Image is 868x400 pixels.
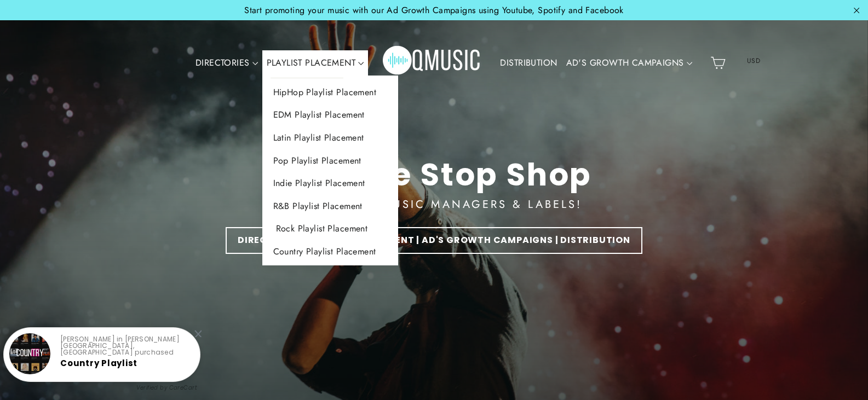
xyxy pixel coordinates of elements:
[262,172,399,195] a: Indie Playlist Placement
[262,149,399,172] a: Pop Playlist Placement
[262,217,399,240] a: Rock Playlist Placement
[226,227,642,254] a: DIRECTORIES | PLAYLIST PLACEMENT | AD'S GROWTH CAMPAIGNS | DISTRIBUTION
[262,50,369,76] a: PLAYLIST PLACEMENT
[262,195,399,218] a: R&B Playlist Placement
[262,126,399,149] a: Latin Playlist Placement
[191,50,262,76] a: DIRECTORIES
[158,31,706,95] div: Primary
[562,50,697,76] a: AD'S GROWTH CAMPAIGNS
[276,156,593,193] div: The One Stop Shop
[383,38,481,88] img: Q Music Promotions
[136,384,198,392] small: Verified by CareCart
[286,196,582,213] div: FOR ARTISTS, MUSIC MANAGERS & LABELS!
[60,357,137,379] a: Country Playlist Placemen...
[733,53,774,69] span: USD
[60,336,191,356] p: [PERSON_NAME] in [PERSON_NAME][GEOGRAPHIC_DATA], [GEOGRAPHIC_DATA] purchased
[496,50,561,76] a: DISTRIBUTION
[262,81,399,104] a: HipHop Playlist Placement
[262,240,399,263] a: Country Playlist Placement
[262,103,399,126] a: EDM Playlist Placement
